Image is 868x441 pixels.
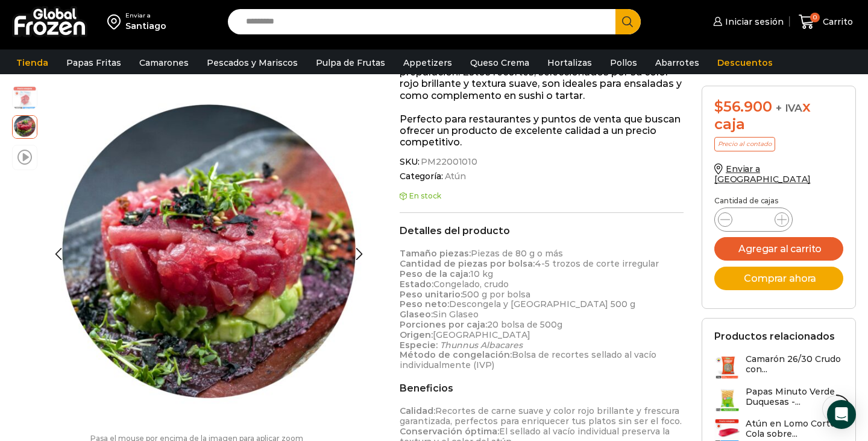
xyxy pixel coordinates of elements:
[400,329,433,340] strong: Origen:
[400,319,487,330] strong: Porciones por caja:
[827,400,856,429] div: Open Intercom Messenger
[714,354,843,380] a: Camarón 26/30 Crudo con...
[464,51,535,74] a: Queso Crema
[400,299,449,309] strong: Peso neto:
[440,340,523,351] em: Thunnus Albacares
[107,11,125,32] img: address-field-icon.svg
[400,405,435,416] strong: Calidad:
[201,51,304,74] a: Pescados y Mariscos
[400,258,535,269] strong: Cantidad de piezas por bolsa:
[13,86,37,110] span: atun trozo
[746,354,843,375] h3: Camarón 26/30 Crudo con...
[714,98,843,133] div: x caja
[400,248,471,259] strong: Tamaño piezas:
[776,102,802,114] span: + IVA
[746,387,843,407] h3: Papas Minuto Verde Duquesas -...
[710,10,784,34] a: Iniciar sesión
[10,51,54,74] a: Tienda
[419,157,477,167] span: PM22001010
[714,267,843,290] button: Comprar ahora
[400,349,512,360] strong: Método de congelación:
[714,387,843,413] a: Papas Minuto Verde Duquesas -...
[604,51,643,74] a: Pollos
[400,309,433,320] strong: Glaseo:
[400,171,684,182] span: Categoría:
[13,114,37,138] span: foto tartaro atun
[722,16,784,28] span: Iniciar sesión
[400,249,684,370] p: Piezas de 80 g o más 4-5 trozos de corte irregular 10 kg Congelado, crudo 500 g por bolsa Descong...
[443,171,466,182] a: Atún
[615,9,641,34] button: Search button
[714,163,811,185] a: Enviar a [GEOGRAPHIC_DATA]
[400,340,438,351] strong: Especie:
[400,157,684,167] span: SKU:
[397,51,458,74] a: Appetizers
[400,382,684,394] h2: Beneficios
[796,8,856,36] a: 0 Carrito
[742,211,765,228] input: Product quantity
[400,192,684,200] p: En stock
[714,197,843,205] p: Cantidad de cajas
[810,13,820,22] span: 0
[714,137,775,151] p: Precio al contado
[400,289,462,300] strong: Peso unitario:
[133,51,195,74] a: Camarones
[125,11,166,20] div: Enviar a
[400,268,470,279] strong: Peso de la caja:
[310,51,391,74] a: Pulpa de Frutas
[400,113,684,148] p: Perfecto para restaurantes y puntos de venta que buscan ofrecer un producto de excelente calidad ...
[60,51,127,74] a: Papas Fritas
[714,98,772,115] bdi: 56.900
[820,16,853,28] span: Carrito
[714,98,723,115] span: $
[714,237,843,261] button: Agregar al carrito
[746,419,843,439] h3: Atún en Lomo Corte Cola sobre...
[400,225,684,236] h2: Detalles del producto
[125,20,166,32] div: Santiago
[541,51,598,74] a: Hortalizas
[714,331,835,342] h2: Productos relacionados
[711,51,779,74] a: Descuentos
[400,279,433,290] strong: Estado:
[649,51,705,74] a: Abarrotes
[400,426,499,437] strong: Conservación óptima:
